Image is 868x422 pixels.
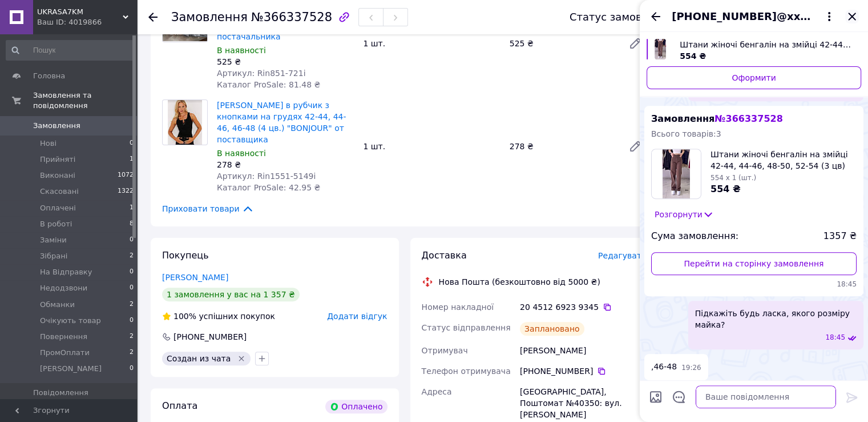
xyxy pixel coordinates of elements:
[130,138,134,149] span: 0
[40,300,75,310] span: Обманки
[436,276,603,288] div: Нова Пошта (безкоштовно від 5000 ₴)
[651,280,857,289] span: 18:45 12.10.2025
[217,159,354,170] div: 278 ₴
[570,11,675,23] div: Статус замовлення
[651,230,738,243] span: Сума замовлення:
[130,283,134,293] span: 0
[40,267,92,277] span: На Відправку
[33,121,80,131] span: Замовлення
[33,90,137,111] span: Замовлення та повідомлення
[237,354,246,363] svg: Видалити мітку
[33,388,88,398] span: Повідомлення
[681,363,701,373] span: 19:26 12.10.2025
[33,71,65,81] span: Головна
[680,51,706,61] span: 554 ₴
[167,354,231,363] span: Создан из чата
[825,333,845,343] span: 18:45 12.10.2025
[130,251,134,261] span: 2
[651,129,721,138] span: Всього товарів: 3
[217,56,354,67] div: 525 ₴
[130,300,134,310] span: 2
[518,340,649,361] div: [PERSON_NAME]
[217,46,266,55] span: В наявності
[118,186,134,197] span: 1322
[520,322,584,336] div: Заплановано
[40,219,72,229] span: В роботі
[40,186,79,197] span: Скасовані
[651,113,783,124] span: Замовлення
[130,154,134,165] span: 1
[358,138,504,154] div: 1 шт.
[422,367,511,376] span: Телефон отримувача
[130,219,134,229] span: 8
[173,312,196,321] span: 100%
[217,101,346,144] a: [PERSON_NAME] в рубчик з кнопками на грудях 42-44, 44-46, 46-48 (4 цв.) "BONJOUR" от поставщика
[37,17,137,27] div: Ваш ID: 4019866
[118,170,134,181] span: 1072
[217,80,320,89] span: Каталог ProSale: 81.48 ₴
[40,170,75,181] span: Виконані
[40,154,75,165] span: Прийняті
[130,332,134,342] span: 2
[130,267,134,277] span: 0
[647,66,861,89] a: Оформити
[520,365,647,377] div: [PHONE_NUMBER]
[422,302,494,312] span: Номер накладної
[624,135,647,158] a: Редагувати
[148,11,158,23] div: Повернутися назад
[40,138,56,149] span: Нові
[171,10,248,24] span: Замовлення
[710,174,756,182] span: 554 x 1 (шт.)
[358,35,504,51] div: 1 шт.
[422,346,468,355] span: Отримувач
[251,10,332,24] span: №366337528
[40,364,102,374] span: [PERSON_NAME]
[40,235,67,245] span: Заміни
[130,235,134,245] span: 0
[714,113,782,124] span: № 366337528
[695,308,857,331] span: Підкажіть будь ласка, якого розміру майка?
[422,387,452,396] span: Адреса
[505,138,619,154] div: 278 ₴
[672,9,836,24] button: [PHONE_NUMBER]@xxxxxx$.com
[130,203,134,213] span: 1
[422,323,511,332] span: Статус відправлення
[649,10,663,23] button: Назад
[162,250,209,261] span: Покупець
[651,361,677,373] span: ,46-48
[672,389,687,404] button: Відкрити шаблони відповідей
[655,39,666,59] img: 6816083937_w640_h640_bryuki-zhenskie-bengalin.jpg
[130,348,134,358] span: 2
[422,250,467,261] span: Доставка
[217,69,305,78] span: Артикул: Rin851-721i
[710,184,741,194] span: 554 ₴
[217,183,320,192] span: Каталог ProSale: 42.95 ₴
[168,100,202,145] img: Майка жіноча в рубчик з кнопками на грудях 42-44, 44-46, 46-48 (4 цв.) "BONJOUR" от поставщика
[40,251,67,261] span: Зібрані
[217,172,316,181] span: Артикул: Rin1551-5149i
[520,301,647,313] div: 20 4512 6923 9345
[162,202,254,215] span: Приховати товари
[40,283,87,293] span: Недодзвони
[845,10,859,23] button: Закрити
[325,400,387,413] div: Оплачено
[162,310,275,322] div: успішних покупок
[40,348,90,358] span: ПромОплати
[624,32,647,55] a: Редагувати
[40,332,87,342] span: Повернення
[37,7,123,17] span: UKRASA7KM
[651,252,857,275] a: Перейти на сторінку замовлення
[823,230,857,243] span: 1357 ₴
[162,273,228,282] a: [PERSON_NAME]
[327,312,387,321] span: Додати відгук
[505,35,619,51] div: 525 ₴
[651,208,717,221] button: Розгорнути
[162,288,300,301] div: 1 замовлення у вас на 1 357 ₴
[162,400,197,411] span: Оплата
[6,40,135,61] input: Пошук
[598,251,647,260] span: Редагувати
[647,39,861,62] a: Переглянути товар
[172,331,248,343] div: [PHONE_NUMBER]
[672,9,813,24] span: [PHONE_NUMBER]@xxxxxx$.com
[130,316,134,326] span: 0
